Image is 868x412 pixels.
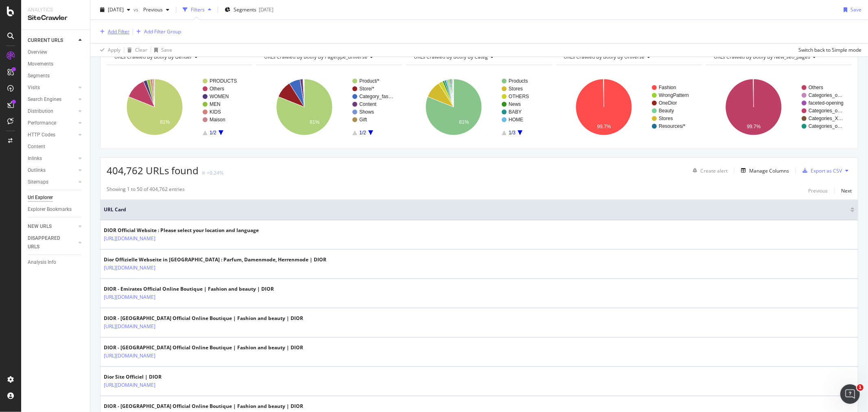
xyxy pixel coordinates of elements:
a: Content [28,142,84,151]
div: Analytics [28,7,83,13]
svg: A chart. [556,72,701,142]
div: NEW URLS [28,222,52,231]
div: A chart. [406,72,551,142]
div: Clear [135,46,147,53]
div: Add Filter [108,28,129,35]
button: Clear [124,44,147,57]
div: Save [161,46,172,53]
a: Explorer Bookmarks [28,205,84,214]
text: Category_fas… [359,94,393,99]
div: Next [841,187,852,194]
button: Save [840,3,861,16]
button: Manage Columns [738,166,789,175]
div: Create alert [700,167,728,174]
div: Visits [28,83,40,92]
div: Apply [108,46,120,53]
span: 1 [857,384,864,391]
a: Outlinks [28,166,76,175]
text: Shows [359,109,374,115]
div: Explorer Bookmarks [28,205,72,214]
a: Inlinks [28,154,76,163]
a: [URL][DOMAIN_NAME] [104,293,155,301]
div: Overview [28,48,47,57]
a: Distribution [28,107,76,116]
div: DIOR - [GEOGRAPHIC_DATA] Official Online Boutique | Fashion and beauty | DIOR [104,403,303,410]
span: URL Card [104,206,848,213]
div: Content [28,142,45,151]
div: Dior Offizielle Webseite in [GEOGRAPHIC_DATA] : Parfum, Damenmode, Herrenmode | DIOR [104,256,326,263]
a: Sitemaps [28,178,76,186]
text: KIDS [210,109,221,115]
div: DIOR - [GEOGRAPHIC_DATA] Official Online Boutique | Fashion and beauty | DIOR [104,344,303,351]
a: DISAPPEARED URLS [28,234,76,251]
a: CURRENT URLS [28,36,76,45]
text: 81% [459,119,469,125]
text: 81% [310,119,319,125]
text: 99.7% [747,124,761,129]
div: DIOR - [GEOGRAPHIC_DATA] Official Online Boutique | Fashion and beauty | DIOR [104,315,303,322]
div: A chart. [706,72,851,142]
a: Analysis Info [28,258,84,267]
a: [URL][DOMAIN_NAME] [104,381,155,389]
div: Filters [191,6,205,13]
text: Categories_o… [809,108,842,114]
a: [URL][DOMAIN_NAME] [104,234,155,243]
a: [URL][DOMAIN_NAME] [104,322,155,331]
text: 1/2 [210,130,216,136]
div: Showing 1 to 50 of 404,762 entries [107,186,185,195]
text: Categories_o… [809,123,842,129]
span: 2025 Sep. 12th [108,6,124,13]
a: [URL][DOMAIN_NAME] [104,352,155,360]
button: Segments[DATE] [221,3,277,16]
span: URLs Crawled By Botify By pagetype_universe [264,53,367,60]
a: Segments [28,72,84,80]
text: HOME [509,117,523,123]
text: faceted-opening [809,100,844,106]
text: WrongPattern [659,92,689,98]
div: Add Filter Group [144,28,181,35]
div: Manage Columns [749,167,789,174]
div: HTTP Codes [28,131,55,139]
text: 99.7% [597,124,611,129]
span: Previous [140,6,163,13]
div: Switch back to Simple mode [798,46,861,53]
button: Previous [140,3,173,16]
button: Export as CSV [799,164,842,177]
div: +0.24% [207,169,223,176]
text: MEN [210,101,221,107]
text: Product/* [359,78,380,84]
text: Others [809,85,823,90]
span: 404,762 URLs found [107,164,199,177]
div: Sitemaps [28,178,48,186]
text: WOMEN [210,94,229,99]
div: DIOR - Emirates Official Online Boutique | Fashion and beauty | DIOR [104,285,274,293]
div: Segments [28,72,50,80]
div: Save [851,6,861,13]
text: Resources/* [659,123,686,129]
text: OTHERS [509,94,529,99]
button: Create alert [689,164,728,177]
button: Apply [97,44,120,57]
text: BABY [509,109,522,115]
div: Movements [28,60,53,68]
text: Categories_o… [809,92,842,98]
div: A chart. [256,72,402,142]
a: Performance [28,119,76,127]
div: Inlinks [28,154,42,163]
text: Content [359,101,377,107]
span: vs [133,6,140,13]
img: Equal [202,172,205,174]
div: A chart. [107,72,252,142]
button: Save [151,44,172,57]
div: Previous [808,187,828,194]
button: Previous [808,186,828,195]
button: Add Filter Group [133,27,181,37]
div: Outlinks [28,166,46,175]
div: Export as CSV [811,167,842,174]
div: Search Engines [28,95,61,104]
a: NEW URLS [28,222,76,231]
div: DIOR Official Website : Please select your location and language [104,227,259,234]
span: Segments [234,6,256,13]
a: Overview [28,48,84,57]
text: Others [210,86,224,92]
